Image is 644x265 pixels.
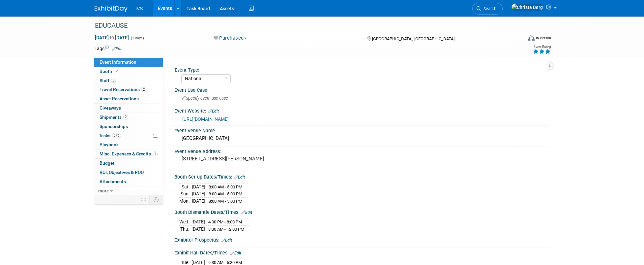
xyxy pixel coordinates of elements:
[109,35,115,40] span: to
[179,133,544,144] div: [GEOGRAPHIC_DATA]
[135,6,143,11] span: IVS
[179,190,192,198] td: Sun.
[208,260,242,265] span: 9:30 AM - 5:30 PM
[100,179,126,184] span: Attachments
[230,251,241,255] a: Edit
[100,170,144,175] span: ROI, Objectives & ROO
[95,35,129,41] span: [DATE] [DATE]
[209,199,242,204] span: 8:00 AM - 5:00 PM
[174,235,549,244] div: Exhibitor Prospectus:
[179,218,191,226] td: Wed.
[100,59,136,65] span: Event Information
[182,156,323,162] pre: [STREET_ADDRESS][PERSON_NAME]
[481,6,496,11] span: Search
[94,177,163,186] a: Attachments
[100,78,116,83] span: Staff
[150,195,163,204] td: Toggle Event Tabs
[208,227,244,232] span: 8:00 AM - 12:00 PM
[94,94,163,103] a: Asset Reservations
[174,126,549,134] div: Event Venue Name:
[174,207,549,216] div: Booth Dismantle Dates/Times:
[191,225,205,232] td: [DATE]
[221,238,232,243] a: Edit
[138,195,150,204] td: Personalize Event Tab Strip
[100,124,128,129] span: Sponsorships
[112,133,121,138] span: 67%
[100,151,158,156] span: Misc. Expenses & Credits
[192,197,205,204] td: [DATE]
[209,184,242,189] span: 8:00 AM - 5:00 PM
[182,96,228,101] span: Specify event use case
[179,225,191,232] td: Thu.
[528,35,535,41] img: Format-Inperson.png
[94,58,163,67] a: Event Information
[192,183,205,190] td: [DATE]
[472,3,503,15] a: Search
[234,175,245,180] a: Edit
[209,191,242,196] span: 8:00 AM - 5:00 PM
[511,4,543,11] img: Christa Berg
[100,105,121,111] span: Giveaways
[100,96,139,101] span: Asset Reservations
[100,115,128,120] span: Shipments
[175,65,546,73] div: Event Type:
[93,20,512,32] div: EDUCAUSE
[100,87,146,92] span: Travel Reservations
[123,115,128,119] span: 2
[94,122,163,131] a: Sponsorships
[141,87,146,92] span: 2
[95,45,123,52] td: Tags
[174,172,549,181] div: Booth Set-up Dates/Times:
[533,45,551,49] div: Event Rating
[179,197,192,204] td: Mon.
[536,36,551,41] div: In-Person
[182,116,229,122] a: [URL][DOMAIN_NAME]
[179,183,192,190] td: Sat.
[112,47,123,51] a: Edit
[211,35,249,42] button: Purchased
[94,168,163,177] a: ROI, Objectives & ROO
[94,67,163,76] a: Booth
[94,149,163,158] a: Misc. Expenses & Credits1
[94,104,163,113] a: Giveaways
[208,109,219,114] a: Edit
[483,34,551,44] div: Event Format
[94,186,163,195] a: more
[115,69,118,73] i: Booth reservation complete
[98,188,109,193] span: more
[208,219,242,224] span: 4:00 PM - 8:00 PM
[94,113,163,122] a: Shipments2
[100,160,114,166] span: Budget
[174,85,549,93] div: Event Use Case:
[191,218,205,226] td: [DATE]
[94,159,163,168] a: Budget
[100,69,120,74] span: Booth
[94,85,163,94] a: Travel Reservations2
[94,140,163,149] a: Playbook
[111,78,116,83] span: 5
[174,147,549,155] div: Event Venue Address:
[174,106,549,115] div: Event Website:
[99,133,121,138] span: Tasks
[241,210,252,215] a: Edit
[130,36,144,40] span: (2 days)
[94,131,163,140] a: Tasks67%
[174,248,549,256] div: Exhibit Hall Dates/Times:
[100,142,119,147] span: Playbook
[372,36,454,41] span: [GEOGRAPHIC_DATA], [GEOGRAPHIC_DATA]
[153,151,158,156] span: 1
[95,6,128,12] img: ExhibitDay
[192,190,205,198] td: [DATE]
[94,76,163,85] a: Staff5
